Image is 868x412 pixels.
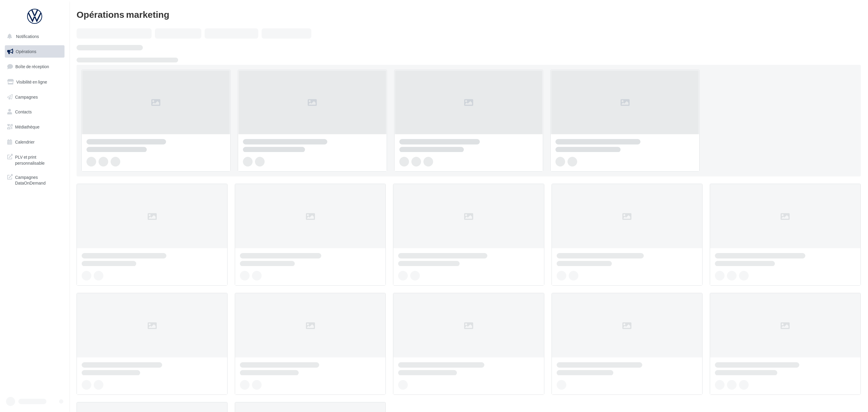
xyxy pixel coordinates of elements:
[16,34,39,39] span: Notifications
[15,64,49,69] span: Boîte de réception
[4,171,66,189] a: Campagnes DataOnDemand
[4,76,66,88] a: Visibilité en ligne
[15,173,62,186] span: Campagnes DataOnDemand
[77,10,861,19] div: Opérations marketing
[15,139,35,144] span: Calendrier
[4,121,66,133] a: Médiathèque
[4,45,66,58] a: Opérations
[4,91,66,103] a: Campagnes
[4,136,66,148] a: Calendrier
[4,151,66,168] a: PLV et print personnalisable
[4,60,66,73] a: Boîte de réception
[15,153,62,166] span: PLV et print personnalisable
[4,106,66,118] a: Contacts
[16,79,47,84] span: Visibilité en ligne
[15,94,38,99] span: Campagnes
[15,109,32,114] span: Contacts
[15,124,39,129] span: Médiathèque
[16,49,36,54] span: Opérations
[4,30,63,43] button: Notifications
